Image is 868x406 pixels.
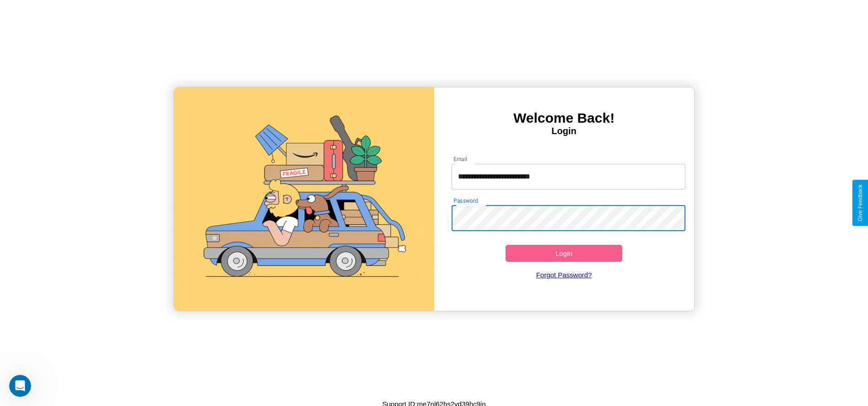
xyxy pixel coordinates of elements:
h3: Welcome Back! [434,110,694,126]
div: Give Feedback [857,184,863,222]
iframe: Intercom live chat [9,375,31,397]
img: gif [174,87,434,311]
h4: Login [434,126,694,136]
label: Email [453,155,468,163]
button: Login [506,245,623,262]
a: Forgot Password? [447,262,681,288]
label: Password [453,197,478,205]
